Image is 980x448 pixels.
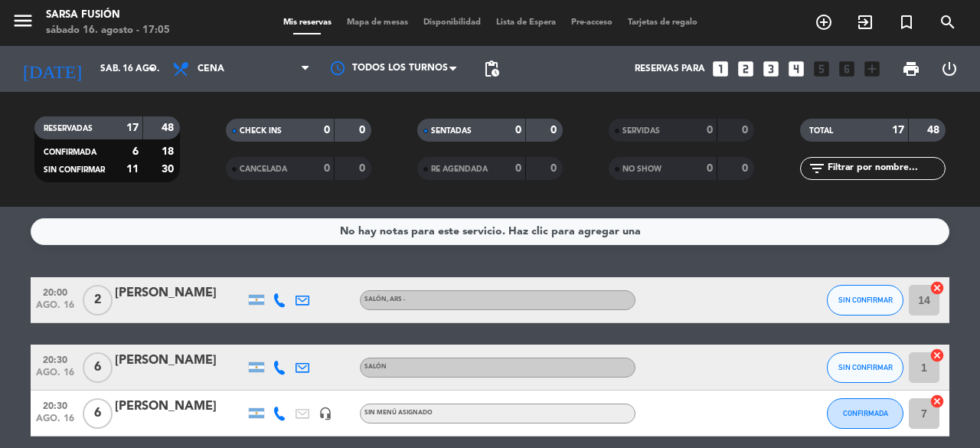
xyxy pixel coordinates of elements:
[36,350,74,368] span: 20:30
[761,59,781,79] i: looks_3
[162,164,177,175] strong: 30
[11,9,34,38] button: menu
[710,59,730,79] i: looks_one
[707,125,713,136] strong: 0
[36,414,74,431] span: ago. 16
[83,285,113,316] span: 2
[827,352,903,383] button: SIN CONFIRMAR
[240,165,287,173] span: CANCELADA
[902,60,920,78] span: print
[416,18,488,27] span: Disponibilidad
[83,398,113,429] span: 6
[742,125,751,136] strong: 0
[46,8,170,23] div: Sarsa Fusión
[808,159,826,178] i: filter_list
[515,163,521,174] strong: 0
[324,125,330,136] strong: 0
[930,46,969,92] div: LOG OUT
[929,394,945,409] i: cancel
[812,59,831,79] i: looks_5
[142,60,161,78] i: arrow_drop_down
[707,163,713,174] strong: 0
[359,125,368,136] strong: 0
[132,146,139,157] strong: 6
[339,18,416,27] span: Mapa de mesas
[786,59,806,79] i: looks_4
[837,59,857,79] i: looks_6
[44,149,96,156] span: CONFIRMADA
[563,18,620,27] span: Pre-acceso
[431,165,488,173] span: RE AGENDADA
[838,363,893,371] span: SIN CONFIRMAR
[482,60,501,78] span: pending_actions
[83,352,113,383] span: 6
[929,280,945,296] i: cancel
[364,410,433,416] span: Sin menú asignado
[126,123,139,133] strong: 17
[36,300,74,318] span: ago. 16
[838,296,893,304] span: SIN CONFIRMAR
[36,396,74,414] span: 20:30
[115,351,245,371] div: [PERSON_NAME]
[897,13,916,31] i: turned_in_not
[162,146,177,157] strong: 18
[340,223,641,240] div: No hay notas para este servicio. Haz clic para agregar una
[856,13,874,31] i: exit_to_app
[162,123,177,133] strong: 48
[488,18,563,27] span: Lista de Espera
[240,127,282,135] span: CHECK INS
[940,60,959,78] i: power_settings_new
[892,125,904,136] strong: 17
[36,283,74,300] span: 20:00
[515,125,521,136] strong: 0
[927,125,942,136] strong: 48
[635,64,705,74] span: Reservas para
[11,9,34,32] i: menu
[620,18,705,27] span: Tarjetas de regalo
[815,13,833,31] i: add_circle_outline
[115,397,245,417] div: [PERSON_NAME]
[126,164,139,175] strong: 11
[736,59,756,79] i: looks_two
[827,285,903,316] button: SIN CONFIRMAR
[36,368,74,385] span: ago. 16
[324,163,330,174] strong: 0
[44,166,105,174] span: SIN CONFIRMAR
[318,407,332,420] i: headset_mic
[364,296,405,302] span: Salón
[11,52,93,86] i: [DATE]
[826,160,945,177] input: Filtrar por nombre...
[46,23,170,38] div: sábado 16. agosto - 17:05
[198,64,224,74] span: Cena
[939,13,957,31] i: search
[622,127,660,135] span: SERVIDAS
[387,296,405,302] span: , ARS -
[622,165,661,173] span: NO SHOW
[862,59,882,79] i: add_box
[827,398,903,429] button: CONFIRMADA
[809,127,833,135] span: TOTAL
[115,283,245,303] div: [PERSON_NAME]
[550,125,560,136] strong: 0
[364,364,387,370] span: Salón
[742,163,751,174] strong: 0
[276,18,339,27] span: Mis reservas
[359,163,368,174] strong: 0
[929,348,945,363] i: cancel
[550,163,560,174] strong: 0
[44,125,93,132] span: RESERVADAS
[431,127,472,135] span: SENTADAS
[843,409,888,417] span: CONFIRMADA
